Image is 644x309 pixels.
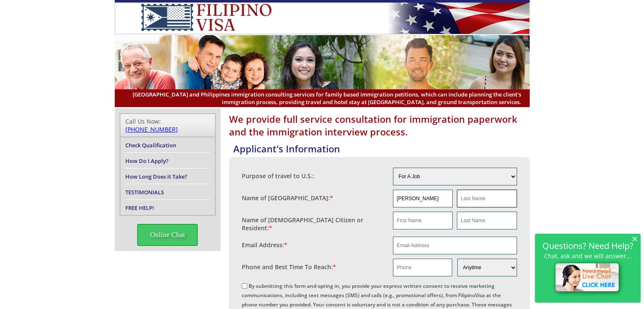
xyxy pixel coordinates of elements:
[242,241,287,249] label: Email Address:
[125,125,178,133] a: [PHONE_NUMBER]
[125,157,169,165] a: How Do I Apply?
[242,194,333,202] label: Name of [GEOGRAPHIC_DATA]:
[632,235,638,242] span: ×
[242,283,247,289] input: By submitting this form and opting in, you provide your express written consent to receive market...
[233,142,530,155] h4: Applicant's Information
[125,204,154,212] a: FREE HELP!
[457,190,517,207] input: Last Name
[242,172,314,180] label: Purpose of travel to U.S.:
[393,212,453,229] input: First Name
[457,259,517,276] select: Phone and Best Reach Time are required.
[242,216,385,232] label: Name of [DEMOGRAPHIC_DATA] Citizen or Resident:
[125,188,164,196] a: TESTIMONIALS
[242,263,336,271] label: Phone and Best Time To Reach:
[393,190,453,207] input: First Name
[539,252,636,259] p: Chat, ask and we will answer...
[137,224,198,246] span: Online Chat
[552,259,624,297] img: live-chat-icon.png
[229,113,530,138] h1: We provide full service consultation for immigration paperwork and the immigration interview proc...
[457,212,517,229] input: Last Name
[125,173,187,180] a: How Long Does it Take?
[125,117,210,133] div: Call Us Now:
[393,259,452,276] input: Phone
[125,141,176,149] a: Check Qualification
[393,237,517,254] input: Email Address
[539,242,636,249] h2: Questions? Need Help?
[123,91,521,106] span: [GEOGRAPHIC_DATA] and Philippines immigration consulting services for family based immigration pe...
